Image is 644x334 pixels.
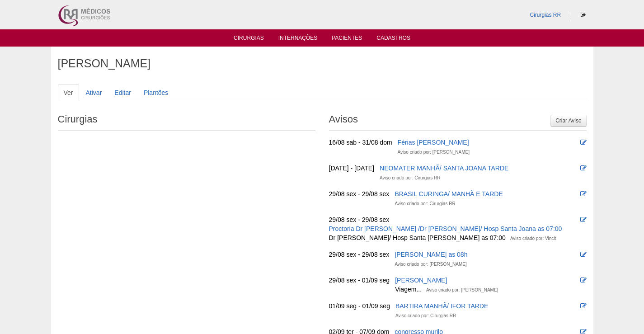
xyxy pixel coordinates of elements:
a: [PERSON_NAME] [395,277,447,284]
i: Editar [580,277,587,283]
div: 16/08 sab - 31/08 dom [329,138,392,147]
h2: Avisos [329,110,587,131]
i: Editar [580,165,587,171]
div: Aviso criado por: Cirurgias RR [395,311,456,320]
div: 29/08 sex - 29/08 sex [329,250,390,259]
div: Viagem... [395,285,422,294]
div: Aviso criado por: [PERSON_NAME] [398,148,470,157]
div: 01/09 seg - 01/09 seg [329,301,390,310]
a: BARTIRA MANHÃ/ IFOR TARDE [395,302,488,310]
div: 29/08 sex - 29/08 sex [329,215,390,224]
a: Editar [108,84,137,101]
div: Aviso criado por: [PERSON_NAME] [426,286,498,295]
a: Pacientes [332,35,362,44]
div: Aviso criado por: Cirurgias RR [395,199,455,208]
a: [PERSON_NAME] as 08h [395,251,467,258]
div: 29/08 sex - 01/09 seg [329,276,390,285]
i: Editar [580,251,587,258]
a: BRASIL CURINGA/ MANHÃ E TARDE [395,190,503,198]
a: Internações [278,35,318,44]
div: [DATE] - [DATE] [329,164,375,173]
i: Editar [580,303,587,309]
a: Cirurgias [234,35,264,44]
div: Dr [PERSON_NAME]/ Hosp Santa [PERSON_NAME] as 07:00 [329,233,506,242]
a: NEOMATER MANHÃ/ SANTA JOANA TARDE [380,165,508,172]
a: Ver [58,84,79,101]
h1: [PERSON_NAME] [58,58,587,69]
a: Cirurgias RR [530,12,561,18]
a: Criar Aviso [550,115,586,127]
div: Aviso criado por: [PERSON_NAME] [395,260,466,269]
a: Ativar [80,84,108,101]
div: Aviso criado por: Vincit [510,234,556,243]
h2: Cirurgias [58,110,315,131]
div: Aviso criado por: Cirurgias RR [380,174,440,183]
i: Editar [580,139,587,146]
div: 29/08 sex - 29/08 sex [329,189,390,198]
i: Editar [580,191,587,197]
i: Sair [581,12,586,18]
i: Editar [580,216,587,223]
a: Plantões [138,84,174,101]
a: Cadastros [376,35,410,44]
a: Férias [PERSON_NAME] [398,139,469,146]
a: Proctoria Dr [PERSON_NAME] /Dr [PERSON_NAME]/ Hosp Santa Joana as 07:00 [329,225,562,232]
